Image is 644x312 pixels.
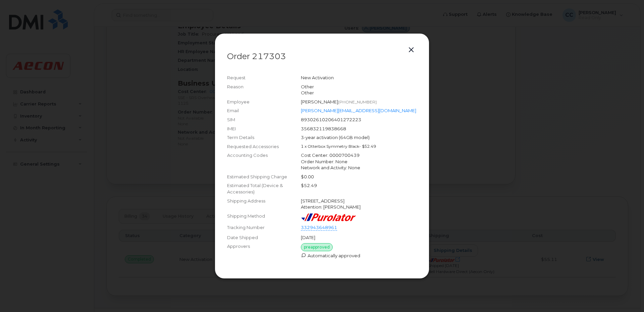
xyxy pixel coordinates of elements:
a: [PERSON_NAME][EMAIL_ADDRESS][DOMAIN_NAME] [301,108,416,113]
div: Email [227,107,301,114]
div: IMEI [227,126,301,132]
div: Attention: [PERSON_NAME] [301,204,417,210]
div: Tracking Number [227,224,301,232]
div: Other [301,90,417,96]
div: Approvers [227,243,301,259]
div: Term Details [227,134,301,141]
img: purolator-9dc0d6913a5419968391dc55414bb4d415dd17fc9089aa56d78149fa0af40473.png [301,213,356,222]
div: SIM [227,117,301,123]
div: [STREET_ADDRESS] [301,198,417,204]
div: Accounting Codes [227,152,301,171]
div: Shipping Method [227,213,301,222]
div: $0.00 [301,174,417,180]
span: [PHONE_NUMBER] [338,99,377,104]
div: Automatically approved [301,253,417,259]
div: Estimated Total (Device & Accessories) [227,182,301,195]
div: Order Number: None [301,159,417,165]
div: Other [301,84,417,90]
div: Shipping Address [227,198,301,210]
div: New Activation [301,75,417,81]
div: [DATE] [301,234,417,241]
div: Estimated Shipping Charge [227,174,301,180]
div: Date Shipped [227,234,301,241]
a: 332943648961 [301,224,337,231]
div: Cost Center: 0000700439 [301,152,417,159]
a: Open shipping details in new tab [337,225,342,230]
div: $52.49 [301,182,417,195]
div: 356832119838668 [301,126,417,132]
div: Reason [227,84,301,96]
div: Requested Accessories [227,143,301,150]
div: Network and Activity: None [301,165,417,171]
div: 89302610206401272223 [301,117,417,123]
div: 1 x Otterbox Symmetry Black [301,143,417,149]
div: Request [227,75,301,81]
div: preapproved [301,243,333,251]
div: Employee [227,99,301,105]
p: Order 217303 [227,52,417,60]
div: 3-year activation (64GB model) [301,134,417,141]
span: - $52.49 [359,144,376,149]
div: [PERSON_NAME] [301,99,417,105]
